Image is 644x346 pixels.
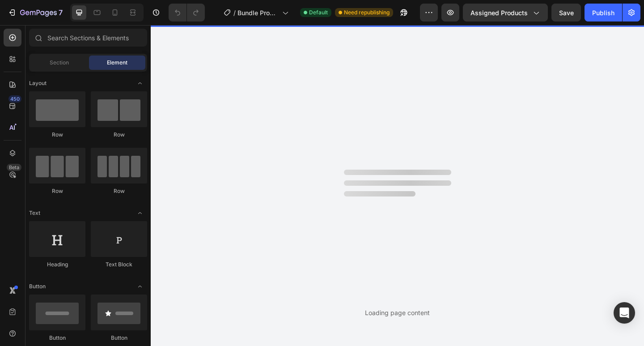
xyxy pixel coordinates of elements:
[169,4,205,21] div: Undo/Redo
[29,261,85,269] div: Heading
[29,334,85,342] div: Button
[133,279,147,294] span: Toggle open
[29,209,40,217] span: Text
[237,8,279,17] span: Bundle Product Page
[551,4,581,21] button: Save
[29,282,46,290] span: Button
[50,59,69,67] span: Section
[463,4,548,21] button: Assigned Products
[470,8,528,17] span: Assigned Products
[91,131,147,139] div: Row
[344,9,390,17] span: Need republishing
[8,95,21,103] div: 450
[107,59,127,67] span: Element
[29,131,85,139] div: Row
[91,334,147,342] div: Button
[233,8,236,17] span: /
[585,4,622,21] button: Publish
[309,9,328,17] span: Default
[4,4,67,21] button: 7
[365,308,430,317] div: Loading page content
[59,7,63,18] p: 7
[559,9,574,17] span: Save
[133,76,147,90] span: Toggle open
[133,206,147,220] span: Toggle open
[91,187,147,195] div: Row
[29,79,47,87] span: Layout
[91,261,147,269] div: Text Block
[29,187,85,195] div: Row
[614,302,635,324] div: Open Intercom Messenger
[7,164,21,171] div: Beta
[592,8,614,17] div: Publish
[29,29,147,47] input: Search Sections & Elements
